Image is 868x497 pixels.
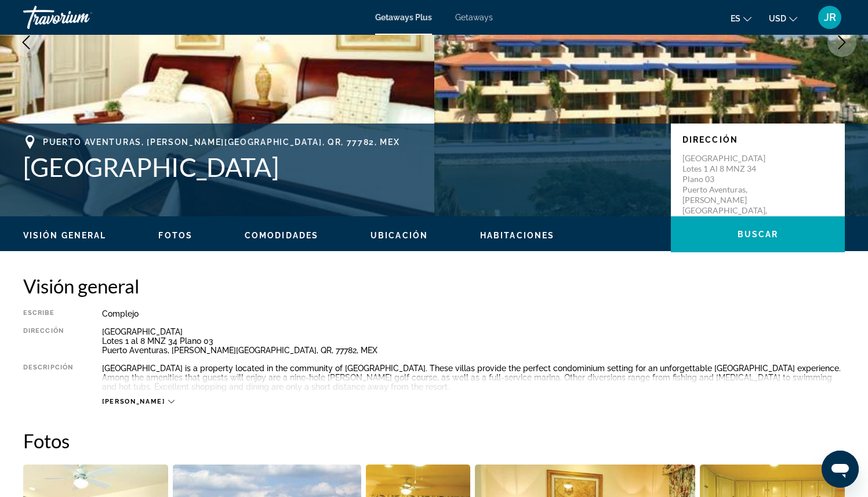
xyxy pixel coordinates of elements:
[827,28,856,57] button: Next image
[455,13,493,22] a: Getaways
[480,230,554,241] button: Habitaciones
[731,14,740,23] span: es
[102,309,845,318] div: Complejo
[824,12,836,23] span: JR
[12,28,41,57] button: Previous image
[738,230,779,239] span: Buscar
[23,230,106,241] button: Visión general
[731,10,751,27] button: Change language
[245,231,318,240] span: Comodidades
[371,231,428,240] span: Ubicación
[375,13,432,22] a: Getaways Plus
[480,231,554,240] span: Habitaciones
[23,231,106,240] span: Visión general
[671,216,845,252] button: Buscar
[23,429,845,452] h2: Fotos
[682,135,833,144] p: Dirección
[815,5,845,30] button: User Menu
[102,327,845,355] div: [GEOGRAPHIC_DATA] Lotes 1 al 8 MNZ 34 Plano 03 Puerto Aventuras, [PERSON_NAME][GEOGRAPHIC_DATA], ...
[23,274,845,298] h2: Visión general
[158,231,193,240] span: Fotos
[23,2,139,32] a: Travorium
[102,364,845,391] div: [GEOGRAPHIC_DATA] is a property located in the community of [GEOGRAPHIC_DATA]. These villas provi...
[769,14,786,23] span: USD
[23,364,73,391] div: Descripción
[158,230,193,241] button: Fotos
[822,451,859,488] iframe: Botón para iniciar la ventana de mensajería
[23,152,659,182] h1: [GEOGRAPHIC_DATA]
[371,230,428,241] button: Ubicación
[23,327,73,355] div: Dirección
[682,153,775,226] p: [GEOGRAPHIC_DATA] Lotes 1 al 8 MNZ 34 Plano 03 Puerto Aventuras, [PERSON_NAME][GEOGRAPHIC_DATA], ...
[245,230,318,241] button: Comodidades
[769,10,797,27] button: Change currency
[102,397,174,406] button: [PERSON_NAME]
[43,137,400,147] span: Puerto Aventuras, [PERSON_NAME][GEOGRAPHIC_DATA], QR, 77782, MEX
[23,309,73,318] div: Escribe
[102,398,165,405] span: [PERSON_NAME]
